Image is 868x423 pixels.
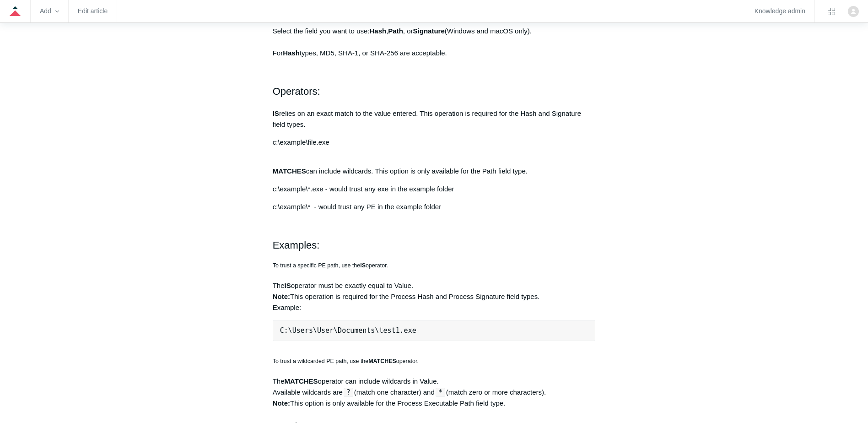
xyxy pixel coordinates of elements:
[388,27,403,35] strong: Path
[273,302,596,313] div: Example:
[283,49,300,57] strong: Hash
[273,109,279,117] strong: IS
[273,137,596,148] p: c:\example\file.exe
[848,6,859,17] img: user avatar
[344,388,353,397] code: ?
[369,27,386,35] strong: Hash
[40,9,59,14] zd-hc-trigger: Add
[273,167,306,175] strong: MATCHES
[755,9,805,14] a: Knowledge admin
[848,6,859,17] zd-hc-trigger: Click your profile icon to open the profile menu
[273,399,290,407] strong: Note:
[273,108,596,130] p: relies on an exact match to the value entered. This operation is required for the Hash and Signat...
[273,320,596,341] pre: C:\Users\User\Documents\test1.exe
[273,184,596,195] p: c:\example\*.exe - would trust any exe in the example folder
[273,237,596,253] h2: Examples:
[285,282,291,289] strong: IS
[360,262,366,269] strong: IS
[78,9,108,14] a: Edit article
[368,358,396,364] strong: MATCHES
[273,155,596,177] p: can include wildcards. This option is only available for the Path field type.
[273,201,596,212] p: c:\example\* - would trust any PE in the example folder
[273,293,290,300] strong: Note:
[413,27,445,35] strong: Signature
[273,26,596,59] p: Select the field you want to use: , , or (Windows and macOS only). For types, MD5, SHA-1, or SHA-...
[273,83,596,99] h2: Operators:
[273,261,596,341] div: The operator must be exactly equal to Value. This operation is required for the Process Hash and ...
[273,261,596,271] h5: To trust a specific PE path, use the operator.
[273,348,596,366] h5: To trust a wildcarded PE path, use the operator.
[285,377,318,385] strong: MATCHES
